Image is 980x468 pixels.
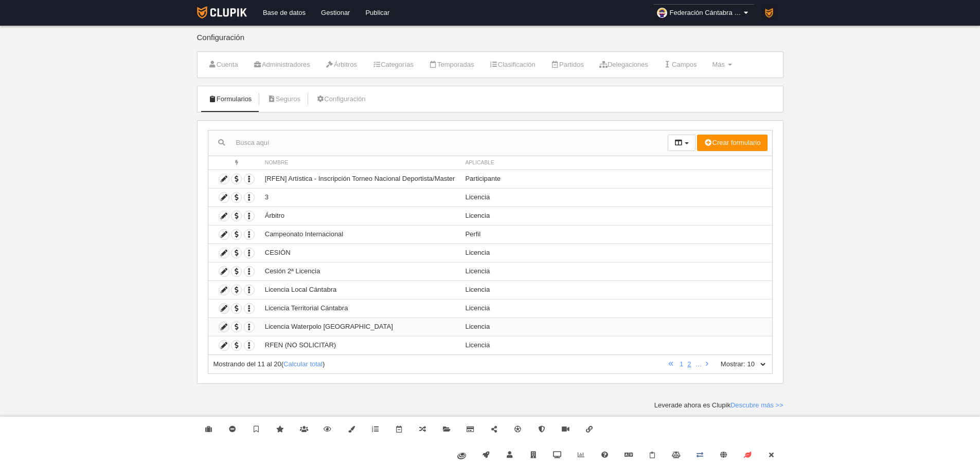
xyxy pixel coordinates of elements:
a: Campos [658,57,703,72]
td: [RFEN] Artística - Inscripción Torneo Nacional Deportista/Master [260,170,460,188]
a: 2 [685,360,693,368]
div: Leverade ahora es Clupik [654,401,783,410]
td: Licencia [460,188,772,207]
a: Categorías [367,57,419,72]
a: Formularios [203,91,258,107]
td: Licencia Local Cántabra [260,280,460,299]
a: Clasificación [484,57,541,72]
td: Licencia [460,207,772,225]
img: Clupik [197,6,247,18]
td: Licencia [460,280,772,299]
span: Federación Cántabra de Natación [670,8,742,18]
a: Descubre más >> [730,401,783,409]
button: Crear formulario [697,135,767,151]
td: RFEN (NO SOLICITAR) [260,336,460,354]
a: Configuración [310,91,371,107]
span: Mostrando del 11 al 20 [213,360,281,368]
td: Participante [460,170,772,188]
div: ( ) [213,360,662,369]
td: Cesión 2ª Licencia [260,262,460,280]
td: 3 [260,188,460,207]
a: Federación Cántabra de Natación [653,4,755,22]
span: Aplicable [465,160,494,165]
a: Más [706,57,737,72]
a: Administradores [248,57,316,72]
td: CESIÓN [260,244,460,262]
a: 1 [678,360,685,368]
label: Mostrar: [710,360,745,369]
td: Licencia [460,244,772,262]
td: Campeonato Internacional [260,225,460,244]
a: Cuenta [203,57,244,72]
div: Configuración [197,33,783,51]
a: Delegaciones [594,57,654,72]
td: Licencia [460,317,772,336]
a: Calcular total [283,360,323,368]
span: Más [712,61,725,68]
input: Busca aquí [208,135,668,151]
a: Partidos [545,57,590,72]
td: Licencia Territorial Cántabra [260,299,460,317]
img: OaMbQzMihkYP.30x30.jpg [657,8,667,18]
img: PaK018JKw3ps.30x30.jpg [762,6,776,20]
a: Árbitros [320,57,363,72]
li: … [695,360,702,369]
a: Seguros [261,91,306,107]
td: Licencia [460,262,772,280]
td: Licencia [460,336,772,354]
td: Árbitro [260,207,460,225]
a: Temporadas [423,57,480,72]
img: fiware.svg [457,453,466,459]
span: Nombre [265,160,289,165]
td: Licencia [460,299,772,317]
td: Perfil [460,225,772,244]
td: Licencia Waterpolo [GEOGRAPHIC_DATA] [260,317,460,336]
